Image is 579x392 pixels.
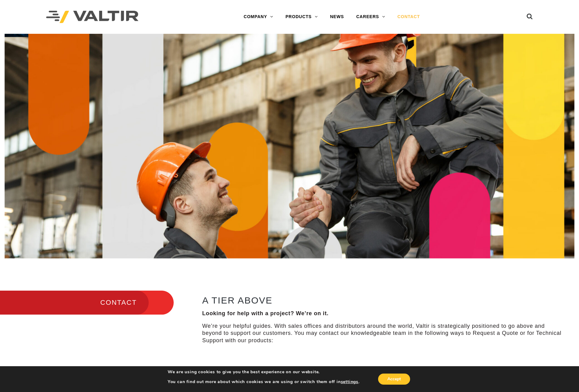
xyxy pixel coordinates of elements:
p: We’re your helpful guides. With sales offices and distributors around the world, Valtir is strate... [202,323,562,344]
a: CONTACT [391,11,426,23]
p: We are using cookies to give you the best experience on our website. [168,369,360,375]
strong: Looking for help with a project? We’re on it. [202,310,329,316]
img: Valtir [46,11,138,23]
button: settings [341,379,358,385]
h2: A TIER ABOVE [202,295,562,305]
button: Accept [378,374,410,385]
a: PRODUCTS [279,11,324,23]
a: NEWS [324,11,350,23]
p: You can find out more about which cookies we are using or switch them off in . [168,379,360,385]
a: CAREERS [350,11,391,23]
a: COMPANY [238,11,279,23]
img: Contact_1 [5,34,574,258]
